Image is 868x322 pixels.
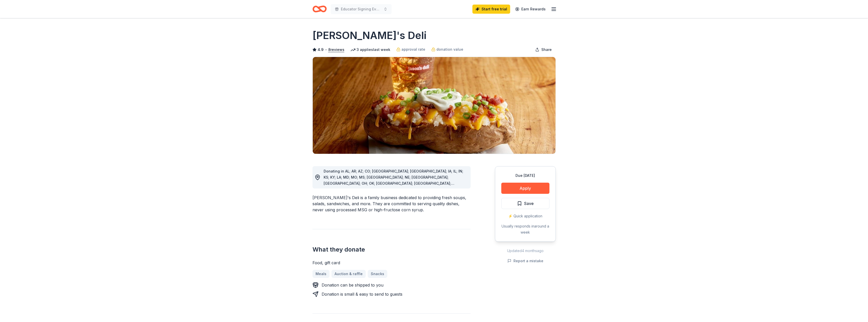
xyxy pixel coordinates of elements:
a: Auction & raffle [331,270,366,278]
div: [PERSON_NAME]'s Deli is a family business dedicated to providing fresh soups, salads, sandwiches,... [312,195,471,213]
button: Educator Signing Event [331,4,392,14]
div: Due [DATE] [501,173,549,179]
div: 3 applies last week [350,47,390,53]
button: Save [501,198,549,209]
a: Home [312,3,327,15]
button: 8reviews [328,47,344,53]
a: donation value [431,46,463,52]
a: Snacks [368,270,387,278]
a: Meals [312,270,329,278]
span: donation value [436,46,463,52]
a: Earn Rewards [512,5,549,14]
a: Start free trial [472,5,510,14]
div: ⚡️ Quick application [501,213,549,219]
div: Usually responds in around a week [501,223,549,235]
div: Donation is small & easy to send to guests [322,291,402,297]
img: Image for Jason's Deli [313,57,556,154]
span: • [325,48,327,52]
span: Donating in AL; AR; AZ; CO; [GEOGRAPHIC_DATA]; [GEOGRAPHIC_DATA]; IA; IL; IN; KS; KY; LA; MD; MO;... [324,169,463,198]
span: Save [524,200,534,207]
span: approval rate [401,46,425,52]
h1: [PERSON_NAME]'s Deli [312,28,427,43]
span: 4.9 [318,47,324,53]
button: Share [531,45,556,55]
button: Report a mistake [507,258,543,264]
div: Food, gift card [312,260,471,266]
div: Updated 4 months ago [495,248,556,254]
h2: What they donate [312,245,471,254]
span: Educator Signing Event [341,6,381,12]
div: Donation can be shipped to you [322,282,383,288]
a: approval rate [396,46,425,52]
button: Apply [501,183,549,194]
span: Share [541,47,552,53]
